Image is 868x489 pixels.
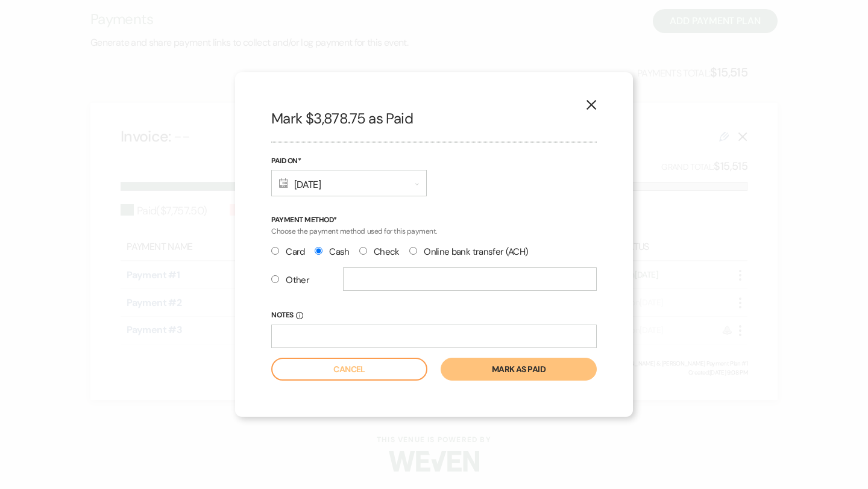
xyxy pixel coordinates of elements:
[271,275,279,283] input: Other
[271,272,309,288] label: Other
[271,358,427,381] button: Cancel
[409,244,529,260] label: Online bank transfer (ACH)
[271,244,305,260] label: Card
[315,244,350,260] label: Cash
[271,226,437,236] span: Choose the payment method used for this payment.
[315,247,322,255] input: Cash
[359,247,367,255] input: Check
[271,170,427,196] div: [DATE]
[271,247,279,255] input: Card
[359,244,400,260] label: Check
[271,155,427,168] label: Paid On*
[409,247,417,255] input: Online bank transfer (ACH)
[271,214,597,226] p: Payment Method*
[271,309,597,322] label: Notes
[441,358,597,381] button: Mark as paid
[271,108,597,129] h2: Mark $3,878.75 as Paid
